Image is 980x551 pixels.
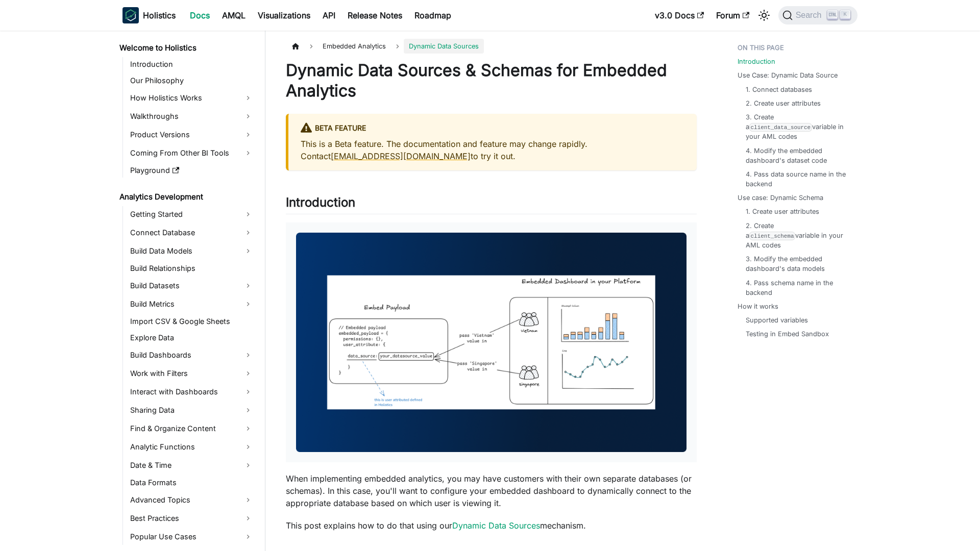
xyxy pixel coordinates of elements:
[216,7,252,23] a: AMQL
[127,206,256,222] a: Getting Started
[116,190,256,204] a: Analytics Development
[127,492,256,508] a: Advanced Topics
[756,7,772,23] button: Switch between dark and light mode (currently light mode)
[793,11,828,20] span: Search
[452,520,540,531] a: Dynamic Data Sources
[746,98,821,108] a: 2. Create user attributes
[252,7,316,23] a: Visualizations
[286,519,697,532] p: This post explains how to do that using our mechanism.
[316,7,341,23] a: API
[778,6,857,24] button: Search (Ctrl+K)
[112,31,265,551] nav: Docs sidebar
[122,7,139,23] img: Holistics
[746,221,847,251] a: 2. Create aclient_schemavariable in your AML codes
[746,169,847,189] a: 4. Pass data source name in the backend
[746,85,812,94] a: 1. Connect databases
[184,7,216,23] a: Docs
[840,10,850,19] kbd: K
[286,472,697,509] p: When implementing embedded analytics, you may have customers with their own separate databases (o...
[286,60,697,101] h1: Dynamic Data Sources & Schemas for Embedded Analytics
[127,347,256,363] a: Build Dashboards
[127,278,256,294] a: Build Datasets
[746,112,847,142] a: 3. Create aclient_data_sourcevariable in your AML codes
[127,108,256,124] a: Walkthroughs
[738,193,823,203] a: Use case: Dynamic Schema
[746,254,847,273] a: 3. Modify the embedded dashboard's data models
[738,302,778,311] a: How it works
[127,57,256,71] a: Introduction
[127,73,256,88] a: Our Philosophy
[746,278,847,297] a: 4. Pass schema name in the backend
[127,365,256,382] a: Work with Filters
[341,7,408,23] a: Release Notes
[122,7,176,23] a: HolisticsHolistics
[710,7,755,23] a: Forum
[746,315,808,325] a: Supported variables
[286,39,697,54] nav: Breadcrumbs
[127,243,256,259] a: Build Data Models
[408,7,457,23] a: Roadmap
[127,420,256,437] a: Find & Organize Content
[746,207,819,216] a: 1. Create user attributes
[143,9,176,21] b: Holistics
[127,261,256,275] a: Build Relationships
[749,123,812,132] code: client_data_source
[331,151,471,161] a: [EMAIL_ADDRESS][DOMAIN_NAME]
[127,439,256,455] a: Analytic Functions
[286,39,305,54] a: Home page
[746,329,829,339] a: Testing in Embed Sandbox
[127,384,256,400] a: Interact with Dashboards
[404,39,484,54] span: Dynamic Data Sources
[127,90,256,106] a: How Holistics Works
[127,457,256,473] a: Date & Time
[116,41,256,55] a: Welcome to Holistics
[127,163,256,178] a: Playground
[301,122,684,135] div: BETA FEATURE
[649,7,710,23] a: v3.0 Docs
[749,232,795,240] code: client_schema
[296,233,687,452] img: dynamic data source embed
[127,402,256,418] a: Sharing Data
[127,145,256,161] a: Coming From Other BI Tools
[317,39,391,54] span: Embedded Analytics
[127,475,256,490] a: Data Formats
[127,127,256,143] a: Product Versions
[286,195,697,214] h2: Introduction
[127,296,256,312] a: Build Metrics
[127,224,256,241] a: Connect Database
[738,70,838,80] a: Use Case: Dynamic Data Source
[746,146,847,165] a: 4. Modify the embedded dashboard's dataset code
[127,314,256,329] a: Import CSV & Google Sheets
[738,57,775,66] a: Introduction
[301,138,684,162] p: This is a Beta feature. The documentation and feature may change rapidly. Contact to try it out.
[127,529,256,545] a: Popular Use Cases
[127,331,256,345] a: Explore Data
[127,510,256,527] a: Best Practices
